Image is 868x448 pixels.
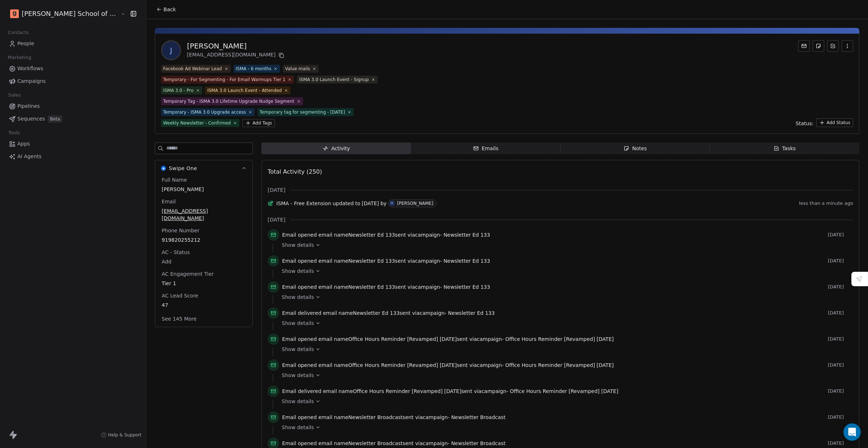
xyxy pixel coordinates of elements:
[828,440,853,446] span: [DATE]
[828,414,853,420] span: [DATE]
[155,160,252,176] button: Swipe OneSwipe One
[160,198,177,205] span: Email
[285,65,310,72] div: Value mails
[187,41,286,51] div: [PERSON_NAME]
[6,75,140,87] a: Campaigns
[282,388,618,395] span: email name sent via campaign -
[510,388,618,394] span: Office Hours Reminder [Revamped] [DATE]
[828,258,853,264] span: [DATE]
[828,284,853,290] span: [DATE]
[353,388,461,394] span: Office Hours Reminder [Revamped] [DATE]
[162,207,246,222] span: [EMAIL_ADDRESS][DOMAIN_NAME]
[282,372,848,379] a: Show details
[236,65,272,72] div: ISMA - 6 months
[155,176,252,327] div: Swipe OneSwipe One
[282,283,490,291] span: email name sent via campaign -
[5,52,34,63] span: Marketing
[6,63,140,75] a: Workflows
[163,76,285,83] div: Temporary - For Segmenting - For Email Warmups Tier 1
[282,388,321,394] span: Email delivered
[282,257,490,265] span: email name sent via campaign -
[473,145,498,152] div: Emails
[5,90,24,101] span: Sales
[348,258,395,264] span: Newsletter Ed 133
[282,309,495,317] span: email name sent via campaign -
[17,65,43,72] span: Workflows
[353,310,400,316] span: Newsletter Ed 133
[163,98,294,105] div: Temporary Tag - ISMA 3.0 Lifetime Upgrade Nudge Segment
[207,87,282,94] div: ISMA 3.0 Launch Event - Attended
[163,65,222,72] div: Facebook Ad Webinar Lead
[282,362,317,368] span: Email opened
[17,140,30,148] span: Apps
[282,284,317,290] span: Email opened
[505,336,614,342] span: Office Hours Reminder [Revamped] [DATE]
[6,38,140,50] a: People
[17,115,45,123] span: Sequences
[348,414,403,420] span: Newsletter Broadcast
[276,200,331,207] span: ISMA - Free Extension
[9,8,116,20] button: [PERSON_NAME] School of Finance LLP
[163,87,193,94] div: ISMA 3.0 - Pro
[448,310,495,316] span: Newsletter Ed 133
[101,432,141,438] a: Help & Support
[443,258,490,264] span: Newsletter Ed 133
[282,346,314,353] span: Show details
[157,312,201,325] button: See 145 More
[187,51,286,60] div: [EMAIL_ADDRESS][DOMAIN_NAME]
[260,109,345,115] div: Temporary tag for segmenting - [DATE]
[268,216,285,223] span: [DATE]
[397,201,433,206] div: [PERSON_NAME]
[282,398,314,405] span: Show details
[451,414,505,420] span: Newsletter Broadcast
[505,362,614,368] span: Office Hours Reminder [Revamped] [DATE]
[282,362,614,369] span: email name sent via campaign -
[451,440,505,446] span: Newsletter Broadcast
[282,398,848,405] a: Show details
[282,346,848,353] a: Show details
[282,293,314,301] span: Show details
[22,9,119,18] span: [PERSON_NAME] School of Finance LLP
[163,120,231,126] div: Weekly Newsletter - Confirmed
[828,388,853,394] span: [DATE]
[391,200,393,206] div: H
[282,424,314,431] span: Show details
[161,166,166,171] img: Swipe One
[828,232,853,238] span: [DATE]
[624,145,647,152] div: Notes
[48,115,62,123] span: Beta
[17,77,46,85] span: Campaigns
[6,100,140,112] a: Pipelines
[282,258,317,264] span: Email opened
[160,227,201,234] span: Phone Number
[17,102,40,110] span: Pipelines
[162,236,246,244] span: 919820255212
[348,336,457,342] span: Office Hours Reminder [Revamped] [DATE]
[380,200,387,207] span: by
[282,335,614,343] span: email name sent via campaign -
[282,232,317,238] span: Email opened
[242,119,275,127] button: Add Tags
[162,42,180,59] span: J
[282,267,848,275] a: Show details
[299,76,369,83] div: ISMA 3.0 Launch Event - Signup
[10,9,19,18] img: Goela%20School%20Logos%20(4).png
[282,372,314,379] span: Show details
[5,27,32,38] span: Contacts
[282,336,317,342] span: Email opened
[6,113,140,125] a: SequencesBeta
[160,249,191,256] span: AC - Status
[5,127,23,138] span: Tools
[282,320,314,327] span: Show details
[6,138,140,150] a: Apps
[108,432,141,438] span: Help & Support
[169,165,197,172] span: Swipe One
[348,232,395,238] span: Newsletter Ed 133
[6,151,140,162] a: AI Agents
[17,40,34,47] span: People
[333,200,361,207] span: updated to
[828,310,853,316] span: [DATE]
[160,270,215,278] span: AC Engagement Tier
[443,284,490,290] span: Newsletter Ed 133
[348,440,403,446] span: Newsletter Broadcast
